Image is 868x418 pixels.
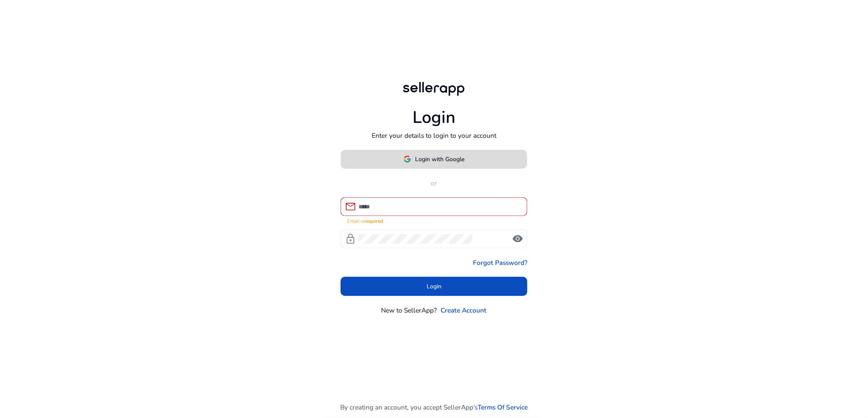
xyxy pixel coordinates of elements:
span: Login with Google [416,155,465,164]
p: or [341,178,528,188]
span: visibility [512,233,523,245]
img: logo_orange.svg [14,14,20,20]
div: Domain Overview [32,50,76,56]
a: Forgot Password? [473,258,527,267]
p: New to SellerApp? [381,305,437,315]
mat-error: Email is [347,216,521,225]
img: tab_domain_overview_orange.svg [23,49,30,56]
img: google-logo.svg [404,155,411,163]
p: Enter your details to login to your account [372,131,496,140]
div: Keywords by Traffic [94,50,143,56]
span: mail [345,201,356,212]
span: lock [345,233,356,245]
a: Create Account [441,305,487,315]
div: Domain: [DOMAIN_NAME] [22,22,94,29]
img: website_grey.svg [14,22,20,29]
a: Terms Of Service [478,402,528,412]
div: v 4.0.25 [24,14,42,20]
span: Login [427,282,441,291]
img: tab_keywords_by_traffic_grey.svg [85,49,91,56]
h1: Login [413,108,455,128]
button: Login with Google [341,150,528,169]
strong: required [365,218,384,225]
button: Login [341,277,528,296]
